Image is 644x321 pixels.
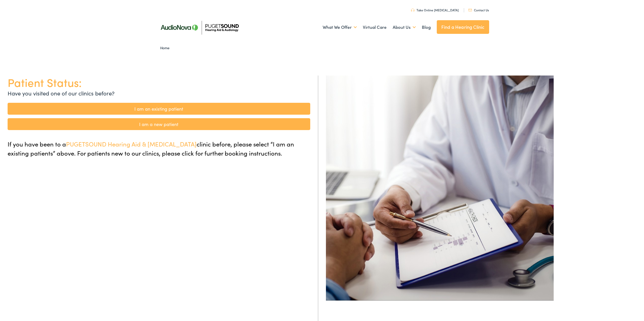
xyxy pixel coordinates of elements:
span: PUGETSOUND Hearing Aid & [MEDICAL_DATA] [66,140,197,148]
a: Contact Us [468,8,489,12]
a: Blog [422,18,431,37]
a: What We Offer [323,18,357,37]
a: Take Online [MEDICAL_DATA] [411,8,459,12]
a: Virtual Care [363,18,387,37]
p: If you have been to a clinic before, please select “I am an existing patients” above. For patient... [8,139,310,158]
img: utility icon [411,9,414,12]
img: utility icon [468,9,472,11]
a: I am an existing patient [8,103,310,115]
img: Abstract blur image potentially serving as a placeholder or background. [326,76,554,301]
a: Find a Hearing Clinic [437,20,489,34]
a: About Us [393,18,416,37]
p: Have you visited one of our clinics before? [8,89,310,97]
a: Home [160,45,172,50]
h1: Patient Status: [8,76,310,89]
a: I am a new patient [8,118,310,130]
